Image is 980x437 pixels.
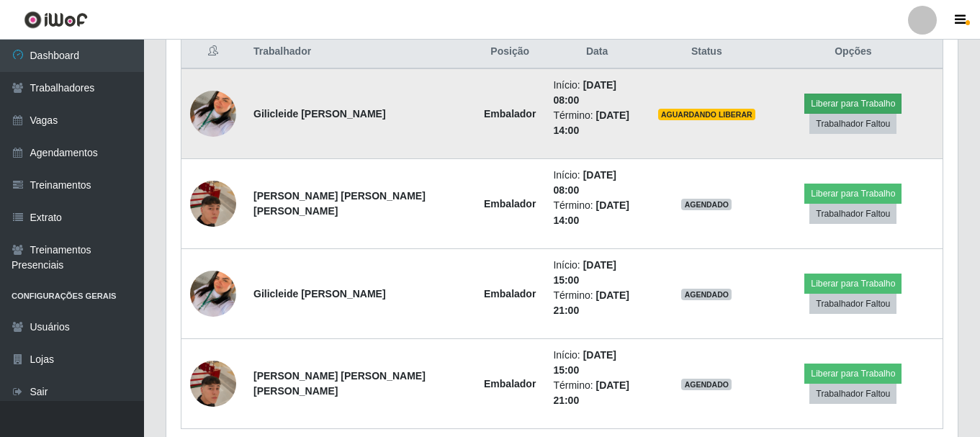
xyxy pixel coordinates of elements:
[809,204,896,224] button: Trabalhador Faltou
[253,288,386,299] strong: Gilicleide [PERSON_NAME]
[544,35,649,69] th: Data
[484,108,536,120] strong: Embalador
[764,35,943,69] th: Opções
[553,349,616,376] time: [DATE] 15:00
[484,288,536,299] strong: Embalador
[804,364,902,384] button: Liberar para Trabalho
[484,378,536,389] strong: Embalador
[553,168,640,198] li: Início:
[809,294,896,314] button: Trabalhador Faltou
[484,198,536,210] strong: Embalador
[245,35,475,69] th: Trabalhador
[24,11,88,29] img: CoreUI Logo
[475,35,544,69] th: Posição
[553,288,640,318] li: Término:
[190,163,236,245] img: 1758129575027.jpeg
[190,343,236,425] img: 1758129575027.jpeg
[190,73,236,155] img: 1757527845912.jpeg
[553,348,640,378] li: Início:
[553,79,616,106] time: [DATE] 08:00
[553,198,640,228] li: Término:
[553,78,640,108] li: Início:
[804,274,902,294] button: Liberar para Trabalho
[553,378,640,408] li: Término:
[804,94,902,114] button: Liberar para Trabalho
[553,258,640,288] li: Início:
[681,379,732,390] span: AGENDADO
[553,108,640,138] li: Término:
[553,259,616,286] time: [DATE] 15:00
[681,289,732,300] span: AGENDADO
[804,184,902,204] button: Liberar para Trabalho
[658,109,755,120] span: AGUARDANDO LIBERAR
[649,35,764,69] th: Status
[253,108,386,120] strong: Gilicleide [PERSON_NAME]
[809,114,896,134] button: Trabalhador Faltou
[809,384,896,404] button: Trabalhador Faltou
[553,169,616,196] time: [DATE] 08:00
[253,370,426,397] strong: [PERSON_NAME] [PERSON_NAME] [PERSON_NAME]
[190,253,236,335] img: 1757527845912.jpeg
[253,190,426,217] strong: [PERSON_NAME] [PERSON_NAME] [PERSON_NAME]
[681,199,732,210] span: AGENDADO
